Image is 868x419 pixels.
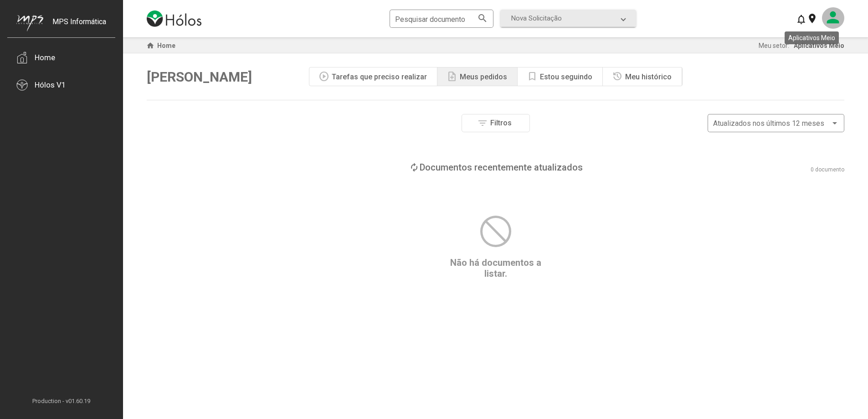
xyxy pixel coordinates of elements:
div: Estou seguindo [540,72,592,81]
mat-icon: history [612,71,623,82]
div: MPS Informática [52,17,106,40]
mat-icon: block [477,213,514,250]
mat-icon: loop [409,162,420,173]
span: [PERSON_NAME] [147,69,252,85]
div: Documentos recentemente atualizados [420,162,583,173]
mat-icon: location_on [806,13,817,24]
span: Meu setor: [759,42,789,49]
span: Atualizados nos últimos 12 meses [713,119,824,128]
span: Home [157,42,175,49]
mat-icon: home [145,40,156,51]
mat-icon: filter_list [477,118,488,129]
div: Meu histórico [625,72,672,81]
span: Production - v01.60.19 [7,398,115,404]
div: Meus pedidos [460,72,507,81]
mat-icon: note_add [447,71,457,82]
button: Filtros [462,114,530,132]
mat-icon: play_circle [318,71,329,82]
img: mps-image-cropped.png [16,15,43,31]
span: Filtros [490,119,512,127]
div: Tarefas que preciso realizar [332,72,427,81]
mat-icon: search [477,12,488,23]
div: 0 documento [811,166,844,173]
div: Home [35,53,55,62]
div: Aplicativos Meio [785,31,839,44]
span: Não há documentos a listar. [450,257,541,279]
span: Nova Solicitação [511,14,562,22]
mat-icon: bookmark [527,71,538,82]
img: logo-holos.png [147,10,201,27]
div: Hólos V1 [35,80,66,89]
mat-expansion-panel-header: Nova Solicitação [500,10,636,27]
